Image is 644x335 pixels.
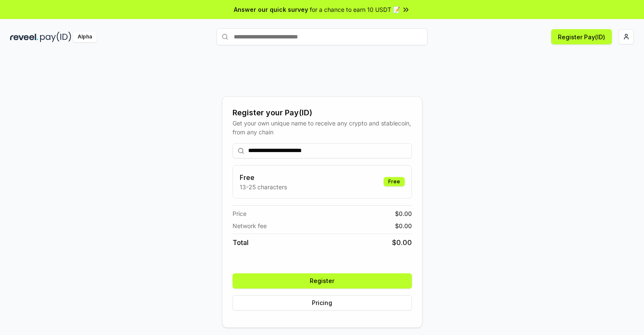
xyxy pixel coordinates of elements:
[73,32,97,42] div: Alpha
[233,237,249,248] span: Total
[384,177,405,186] div: Free
[310,5,400,14] span: for a chance to earn 10 USDT 📝
[395,221,412,230] span: $ 0.00
[551,29,612,44] button: Register Pay(ID)
[392,237,412,248] span: $ 0.00
[233,119,412,136] div: Get your own unique name to receive any crypto and stablecoin, from any chain
[40,32,71,42] img: pay_id
[395,209,412,218] span: $ 0.00
[233,209,246,218] span: Price
[240,172,287,182] h3: Free
[10,32,38,42] img: reveel_dark
[233,273,412,289] button: Register
[233,107,412,119] div: Register your Pay(ID)
[233,221,267,230] span: Network fee
[234,5,308,14] span: Answer our quick survey
[233,295,412,310] button: Pricing
[240,182,287,191] p: 13-25 characters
